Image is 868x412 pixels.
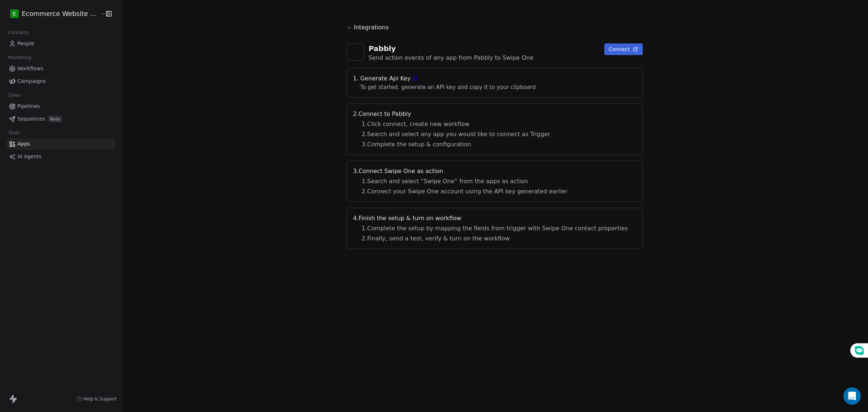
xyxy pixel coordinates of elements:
[362,130,628,139] span: 2 . Search and select any app you would like to connect as Trigger
[6,100,115,112] a: Pipelines
[6,138,115,150] a: Apps
[17,102,40,110] span: Pipelines
[22,9,99,18] span: Ecommerce Website Builder
[17,77,46,85] span: Campaigns
[76,396,117,402] a: Help & Support
[369,54,533,62] div: Send action events of any app from Pabbly to Swipe One
[843,387,861,405] div: Open Intercom Messenger
[9,8,96,20] button: EEcommerce Website Builder
[6,113,115,125] a: SequencesBeta
[5,52,34,63] span: Marketing
[369,43,533,54] div: Pabbly
[362,224,628,233] span: 1 . Complete the setup by mapping the fields from trigger with Swipe One contact properties
[354,23,389,32] span: Integrations
[604,43,643,62] a: Connect
[604,43,643,55] button: Connect
[350,47,361,57] img: pabbly.svg
[48,115,62,123] span: Beta
[353,84,543,91] span: To get started, generate an API key and copy it to your clipboard
[353,214,637,223] span: 4 . Finish the setup & turn on workflow
[5,127,23,138] span: Tools
[6,38,115,50] a: People
[362,234,628,243] span: 2 . Finally, send a test, verify & turn on the workflow
[17,40,34,47] span: People
[17,115,45,123] span: Sequences
[6,63,115,75] a: Workflows
[5,90,24,101] span: Sales
[353,110,637,118] span: 2 . Connect to Pabbly
[6,151,115,163] a: AI Agents
[353,74,637,83] span: 1. Generate Api Key
[347,23,643,38] a: Integrations
[362,140,628,149] span: 3 . Complete the setup & configuration
[362,187,628,196] span: 2 . Connect your Swipe One account using the API key generated earlier
[13,10,16,17] span: E
[353,167,637,176] span: 3 . Connect Swipe One as action
[84,396,117,402] span: Help & Support
[17,153,42,160] span: AI Agents
[362,177,628,186] span: 1 . Search and select “Swipe One” from the apps as action
[5,27,32,38] span: Contacts
[6,75,115,87] a: Campaigns
[362,120,628,129] span: 1 . Click connect, create new workflow
[17,140,30,148] span: Apps
[17,65,43,72] span: Workflows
